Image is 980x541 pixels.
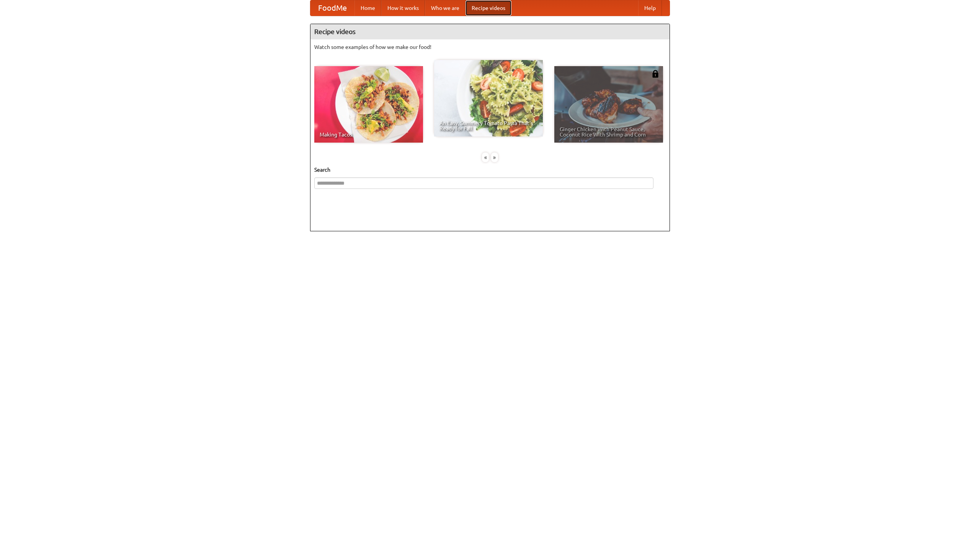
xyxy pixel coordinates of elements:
h4: Recipe videos [310,24,670,39]
div: « [482,153,489,162]
a: How it works [381,0,425,16]
a: FoodMe [310,0,354,16]
h5: Search [314,166,666,174]
a: Who we are [425,0,465,16]
div: » [491,153,498,162]
a: Help [638,0,662,16]
a: An Easy, Summery Tomato Pasta That's Ready for Fall [434,60,543,136]
span: Making Tacos [320,132,418,137]
a: Recipe videos [465,0,511,16]
img: 483408.png [652,70,659,78]
a: Home [354,0,381,16]
p: Watch some examples of how we make our food! [314,43,666,51]
span: An Easy, Summery Tomato Pasta That's Ready for Fall [439,120,537,131]
a: Making Tacos [314,66,423,143]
